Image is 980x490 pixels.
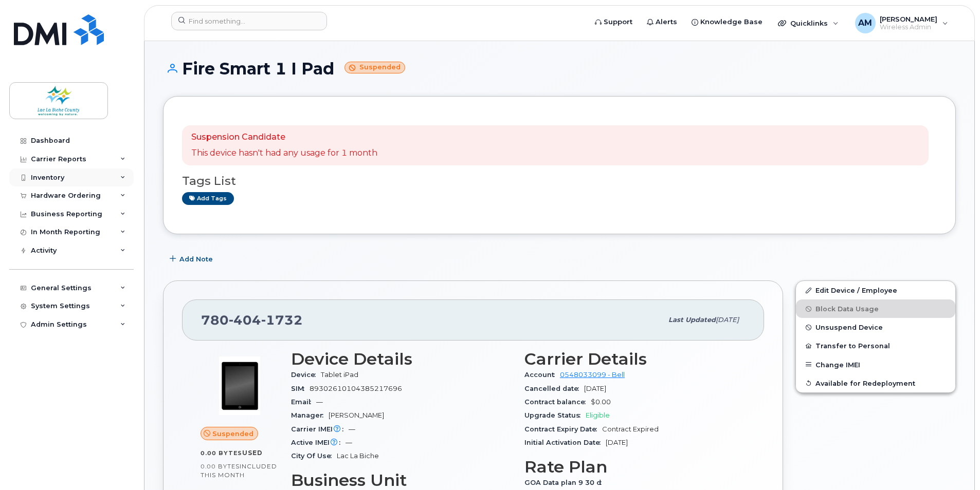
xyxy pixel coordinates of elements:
[524,458,746,476] h3: Rate Plan
[337,452,379,460] span: Lac La Biche
[291,371,321,379] span: Device
[591,398,611,406] span: $0.00
[524,479,607,486] span: GOA Data plan 9 30 d
[815,379,915,387] span: Available for Redeployment
[602,425,659,433] span: Contract Expired
[291,439,346,446] span: Active IMEI
[524,350,746,368] h3: Carrier Details
[291,425,349,433] span: Carrier IMEI
[182,175,937,187] h3: Tags List
[321,371,358,379] span: Tablet iPad
[349,425,355,433] span: —
[291,452,337,460] span: City Of Use
[201,463,240,470] span: 0.00 Bytes
[316,398,323,406] span: —
[815,324,883,331] span: Unsuspend Device
[179,254,213,264] span: Add Note
[163,250,222,268] button: Add Note
[346,439,352,446] span: —
[796,318,955,336] button: Unsuspend Device
[163,60,956,78] h1: Fire Smart 1 I Pad
[291,385,310,392] span: SIM
[524,411,586,419] span: Upgrade Status
[796,374,955,392] button: Available for Redeployment
[586,411,610,419] span: Eligible
[584,385,606,392] span: [DATE]
[524,439,606,446] span: Initial Activation Date
[212,429,253,439] span: Suspended
[796,355,955,374] button: Change IMEI
[229,312,261,328] span: 404
[191,147,377,159] p: This device hasn't had any usage for 1 month
[524,385,584,392] span: Cancelled date
[344,62,405,73] small: Suspended
[716,316,739,324] span: [DATE]
[524,398,591,406] span: Contract balance
[796,281,955,299] a: Edit Device / Employee
[201,462,277,479] span: included this month
[329,411,384,419] span: [PERSON_NAME]
[201,312,303,328] span: 780
[242,449,263,457] span: used
[796,299,955,318] button: Block Data Usage
[201,449,242,457] span: 0.00 Bytes
[261,312,303,328] span: 1732
[310,385,402,392] span: 89302610104385217696
[209,355,270,417] img: image20231002-3703462-fz3vdb.jpeg
[191,131,377,143] p: Suspension Candidate
[291,471,512,489] h3: Business Unit
[291,398,316,406] span: Email
[606,439,628,446] span: [DATE]
[182,192,234,205] a: Add tags
[291,350,512,368] h3: Device Details
[524,371,560,379] span: Account
[524,425,602,433] span: Contract Expiry Date
[668,316,716,324] span: Last updated
[560,371,625,379] a: 0548033099 - Bell
[796,336,955,355] button: Transfer to Personal
[291,411,329,419] span: Manager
